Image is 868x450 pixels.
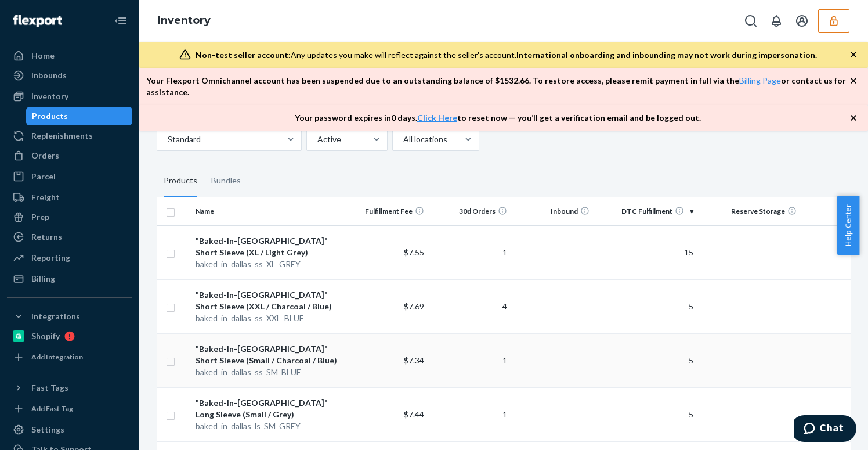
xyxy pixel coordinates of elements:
div: Integrations [31,311,80,322]
div: Reporting [31,252,70,264]
button: Help Center [837,196,859,255]
span: $7.34 [404,355,424,365]
th: Reserve Storage [698,197,801,225]
button: Close Navigation [109,9,132,33]
div: Shopify [31,330,60,342]
div: Fast Tags [31,382,68,394]
div: Settings [31,424,64,435]
span: $7.44 [404,409,424,419]
div: "Baked-In-[GEOGRAPHIC_DATA]" Short Sleeve (XL / Light Grey) [196,235,341,258]
a: Inventory [7,87,132,106]
span: $7.55 [404,247,424,257]
td: 5 [594,333,697,387]
div: Prep [31,211,49,223]
div: Orders [31,150,59,161]
a: Add Integration [7,350,132,364]
div: Any updates you make will reflect against the seller's account. [196,49,817,61]
button: Fast Tags [7,379,132,397]
p: Name of the SKU in inventory [96,320,255,337]
td: 1 [429,225,512,279]
a: Orders [7,146,132,165]
p: This report provides [DATE] inventory levels by SKU at each fulfillment center. In addition, you ... [17,103,261,153]
div: baked_in_dallas_ss_XL_GREY [196,258,341,270]
th: Inbound [512,197,595,225]
img: Flexport logo [13,15,62,27]
button: Integrations [7,307,132,326]
a: Returns [7,228,132,246]
a: Billing [7,269,132,288]
div: baked_in_dallas_ss_XXL_BLUE [196,312,341,324]
div: Billing [31,273,55,285]
a: Add Fast Tag [7,402,132,416]
div: 512 Inventory - Levels Today Report [17,23,261,62]
p: Your Flexport Omnichannel account has been suspended due to an outstanding balance of $ 1532.66 .... [146,75,849,98]
button: Open notifications [765,9,788,33]
td: 4 [429,279,512,333]
input: Active [316,134,317,145]
div: Freight [31,192,60,203]
div: Add Integration [31,352,83,362]
span: $7.69 [404,301,424,311]
a: Billing Page [739,75,781,85]
span: — [790,355,797,365]
strong: Column [23,217,59,230]
a: Inventory [158,14,211,27]
h2: Description [17,77,261,98]
h2: Documentation [17,171,261,192]
p: Timestamp of report created date in UTC [96,259,255,293]
th: DTC Fulfillment [594,197,697,225]
a: Freight [7,188,132,207]
div: baked_in_dallas_ls_SM_GREY [196,420,341,432]
td: 5 [594,279,697,333]
span: — [790,409,797,419]
div: Products [32,110,68,122]
strong: Description [96,217,150,230]
td: 15 [594,225,697,279]
a: Reporting [7,249,132,267]
span: Non-test seller account: [196,50,291,60]
input: Standard [167,134,168,145]
div: Parcel [31,171,56,182]
iframe: Opens a widget where you can chat to one of our agents [794,415,856,444]
span: — [583,355,589,365]
button: Open Search Box [739,9,762,33]
th: 30d Orders [429,197,512,225]
a: Parcel [7,167,132,186]
a: Click Here [417,113,457,123]
span: — [583,247,589,257]
a: Settings [7,420,132,439]
p: NAME [23,320,86,337]
div: Inventory [31,91,68,102]
a: Home [7,46,132,65]
div: "Baked-In-[GEOGRAPHIC_DATA]" Short Sleeve (Small / Charcoal / Blue) [196,343,341,366]
a: Replenishments [7,127,132,145]
span: — [790,247,797,257]
a: Inbounds [7,66,132,85]
div: Returns [31,231,62,243]
span: — [790,301,797,311]
div: Inbounds [31,70,67,81]
p: Your password expires in 0 days . to reset now — you’ll get a verification email and be logged out. [295,112,701,124]
div: Replenishments [31,130,93,142]
p: MSKU of the SKU, which is automatically imported with your product and can be updated in Inventor... [96,364,255,431]
span: International onboarding and inbounding may not work during impersonation. [516,50,817,60]
div: Products [164,165,197,197]
div: "Baked-In-[GEOGRAPHIC_DATA]" Short Sleeve (XXL / Charcoal / Blue) [196,289,341,312]
th: Name [191,197,346,225]
ol: breadcrumbs [149,4,220,38]
div: Bundles [211,165,241,197]
td: 1 [429,387,512,441]
button: Open account menu [790,9,813,33]
td: SNAPSHOT TIME [19,254,92,315]
input: All locations [402,134,403,145]
a: Shopify [7,327,132,345]
div: "Baked-In-[GEOGRAPHIC_DATA]" Long Sleeve (Small / Grey) [196,397,341,420]
td: 1 [429,333,512,387]
div: baked_in_dallas_ss_SM_BLUE [196,366,341,378]
td: 5 [594,387,697,441]
a: Prep [7,208,132,226]
span: — [583,409,589,419]
th: Fulfillment Fee [346,197,429,225]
